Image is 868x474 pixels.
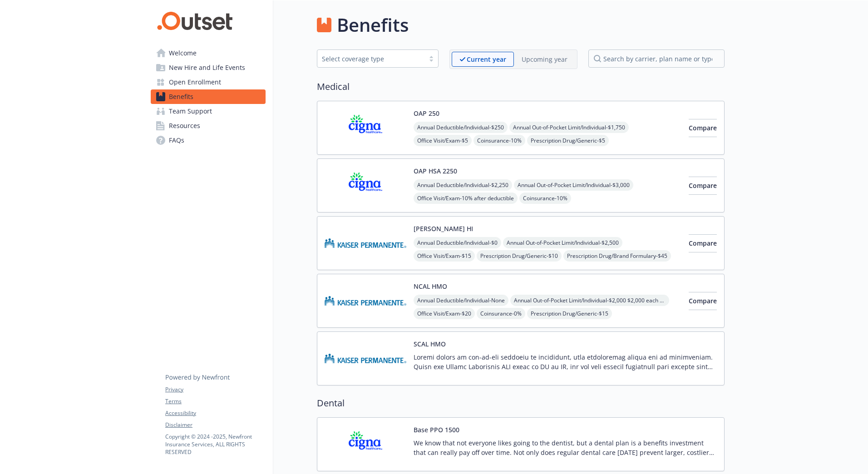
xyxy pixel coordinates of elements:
[325,339,406,378] img: Kaiser Permanente Insurance Company carrier logo
[165,421,265,429] a: Disclaimer
[151,46,266,60] a: Welcome
[414,237,501,248] span: Annual Deductible/Individual - $0
[527,135,609,146] span: Prescription Drug/Generic - $5
[414,193,518,204] span: Office Visit/Exam - 10% after deductible
[169,118,200,133] span: Resources
[477,308,525,319] span: Coinsurance - 0%
[414,166,457,176] button: OAP HSA 2250
[165,397,265,405] a: Terms
[522,54,567,64] p: Upcoming year
[527,308,612,319] span: Prescription Drug/Generic - $15
[414,224,473,233] button: [PERSON_NAME] HI
[689,177,717,195] button: Compare
[414,339,446,349] button: SCAL HMO
[165,385,265,394] a: Privacy
[169,104,212,118] span: Team Support
[519,193,571,204] span: Coinsurance - 10%
[151,133,266,148] a: FAQs
[414,109,439,118] button: OAP 250
[477,250,562,262] span: Prescription Drug/Generic - $10
[563,250,671,262] span: Prescription Drug/Brand Formulary - $45
[165,409,265,417] a: Accessibility
[322,54,420,64] div: Select coverage type
[165,433,265,456] p: Copyright © 2024 - 2025 , Newfront Insurance Services, ALL RIGHTS RESERVED
[317,396,725,410] h2: Dental
[325,109,406,147] img: CIGNA carrier logo
[414,135,472,146] span: Office Visit/Exam - $5
[325,166,406,205] img: CIGNA carrier logo
[414,295,508,306] span: Annual Deductible/Individual - None
[414,179,512,191] span: Annual Deductible/Individual - $2,250
[510,295,669,306] span: Annual Out-of-Pocket Limit/Individual - $2,000 $2,000 each member in a family
[151,75,266,89] a: Open Enrollment
[414,250,475,262] span: Office Visit/Exam - $15
[588,49,725,68] input: search by carrier, plan name or type
[689,119,717,137] button: Compare
[689,234,717,252] button: Compare
[325,224,406,262] img: Kaiser Permanente of Hawaii carrier logo
[414,425,459,434] button: Base PPO 1500
[151,60,266,75] a: New Hire and Life Events
[473,135,525,146] span: Coinsurance - 10%
[169,133,184,148] span: FAQs
[689,239,717,247] span: Compare
[689,296,717,305] span: Compare
[414,438,717,457] p: We know that not everyone likes going to the dentist, but a dental plan is a benefits investment ...
[514,179,633,191] span: Annual Out-of-Pocket Limit/Individual - $3,000
[169,46,197,60] span: Welcome
[169,75,221,89] span: Open Enrollment
[414,352,717,371] p: Loremi dolors am con-ad-eli seddoeiu te incididunt, utla etdoloremag aliqua eni ad minimveniam. Q...
[151,118,266,133] a: Resources
[414,122,508,133] span: Annual Deductible/Individual - $250
[689,123,717,132] span: Compare
[325,281,406,320] img: Kaiser Permanente Insurance Company carrier logo
[689,181,717,190] span: Compare
[509,122,629,133] span: Annual Out-of-Pocket Limit/Individual - $1,750
[317,80,725,94] h2: Medical
[414,281,447,291] button: NCAL HMO
[689,292,717,310] button: Compare
[151,104,266,118] a: Team Support
[169,60,245,75] span: New Hire and Life Events
[337,11,409,39] h1: Benefits
[325,425,406,464] img: CIGNA carrier logo
[169,89,193,104] span: Benefits
[503,237,622,248] span: Annual Out-of-Pocket Limit/Individual - $2,500
[414,308,475,319] span: Office Visit/Exam - $20
[151,89,266,104] a: Benefits
[467,54,506,64] p: Current year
